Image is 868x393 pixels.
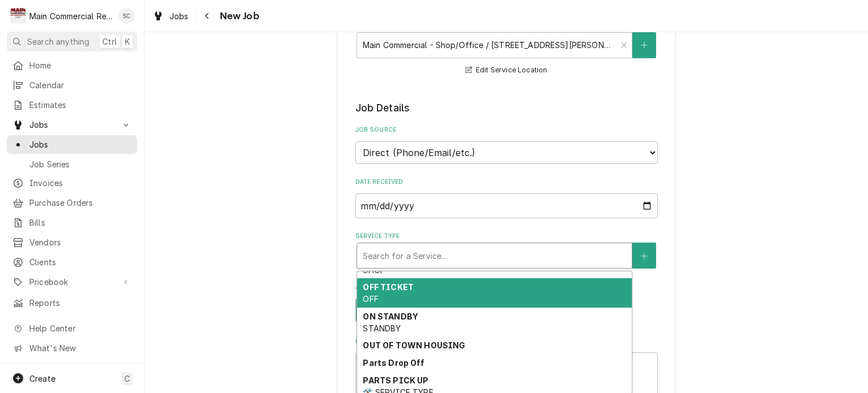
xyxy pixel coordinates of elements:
[29,297,132,309] span: Reports
[119,8,134,24] div: SC
[29,256,132,268] span: Clients
[102,36,117,47] span: Ctrl
[355,232,658,241] label: Service Type
[363,265,385,275] span: SHOP
[10,8,26,24] div: Main Commercial Refrigeration Service's Avatar
[641,252,648,260] svg: Create New Service
[363,312,418,321] strong: ON STANDBY
[355,283,658,292] label: Job Type
[7,96,137,114] a: Estimates
[7,213,137,232] a: Bills
[363,282,414,292] strong: OFF TICKET
[355,126,658,163] div: Job Source
[355,126,658,135] label: Job Source
[29,139,132,150] span: Jobs
[29,10,112,22] div: Main Commercial Refrigeration Service
[29,236,132,248] span: Vendors
[355,232,658,269] div: Service Type
[119,8,134,24] div: Sharon Campbell's Avatar
[29,276,115,288] span: Pricebook
[29,59,132,71] span: Home
[632,32,656,58] button: Create New Location
[7,174,137,192] a: Invoices
[7,115,137,134] a: Go to Jobs
[355,21,658,77] div: Service Location
[464,63,549,77] button: Edit Service Location
[124,373,130,385] span: C
[7,273,137,291] a: Go to Pricebook
[7,319,137,338] a: Go to Help Center
[7,155,137,174] a: Job Series
[355,178,658,218] div: Date Received
[632,243,656,269] button: Create New Service
[125,36,130,47] span: K
[355,283,658,323] div: Job Type
[7,135,137,154] a: Jobs
[7,233,137,252] a: Vendors
[7,339,137,357] a: Go to What's New
[27,36,89,47] span: Search anything
[29,119,115,131] span: Jobs
[29,342,131,354] span: What's New
[355,193,658,218] input: yyyy-mm-dd
[7,56,137,75] a: Home
[641,41,648,49] svg: Create New Location
[355,178,658,187] label: Date Received
[7,293,137,312] a: Reports
[363,323,401,333] span: STANDBY
[216,8,259,24] span: New Job
[7,32,137,51] button: Search anythingCtrlK
[29,158,132,170] span: Job Series
[29,79,132,91] span: Calendar
[7,193,137,212] a: Purchase Orders
[29,197,132,209] span: Purchase Orders
[363,358,424,368] strong: Parts Drop Off
[170,10,189,22] span: Jobs
[363,340,465,350] strong: OUT OF TOWN HOUSING
[29,177,132,189] span: Invoices
[363,375,428,385] strong: PARTS PICK UP
[7,253,137,271] a: Clients
[355,337,658,346] label: Reason For Call
[10,8,26,24] div: M
[355,101,658,115] legend: Job Details
[29,374,55,383] span: Create
[148,7,193,25] a: Jobs
[29,99,132,111] span: Estimates
[29,217,132,228] span: Bills
[363,294,378,304] span: OFF
[29,322,131,334] span: Help Center
[7,76,137,94] a: Calendar
[198,7,216,25] button: Navigate back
